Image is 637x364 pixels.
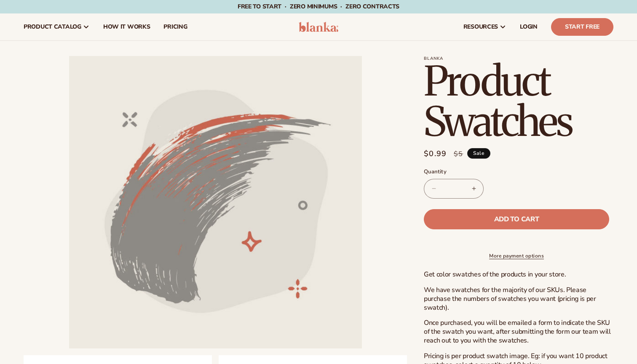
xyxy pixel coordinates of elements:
a: How It Works [96,13,157,40]
p: Once purchased, you will be emailed a form to indicate the SKU of the swatch you want, after subm... [424,319,613,345]
a: More payment options [424,252,609,260]
s: $5 [454,149,463,159]
span: Free to start · ZERO minimums · ZERO contracts [238,3,399,11]
p: Get color swatches of the products in your store. [424,270,613,279]
span: product catalog [24,24,81,30]
label: Quantity [424,168,609,176]
a: Start Free [551,18,613,36]
span: pricing [163,24,187,30]
p: We have swatches for the majority of our SKUs. Please purchase the numbers of swatches you want (... [424,286,613,312]
a: product catalog [17,13,96,40]
h1: Product Swatches [424,61,613,142]
button: Add to cart [424,209,609,229]
a: resources [457,13,513,40]
span: Add to cart [494,216,539,223]
span: Sale [467,148,490,159]
a: LOGIN [513,13,544,40]
a: pricing [157,13,194,40]
span: $0.99 [424,148,447,159]
span: How It Works [103,24,150,30]
span: LOGIN [520,24,538,30]
img: logo [299,22,339,32]
span: resources [463,24,498,30]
